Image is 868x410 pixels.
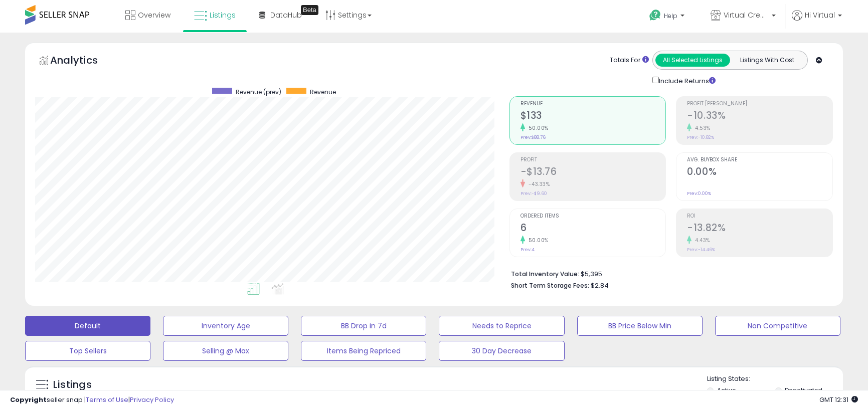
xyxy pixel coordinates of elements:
[649,9,661,22] i: Get Help
[687,157,832,163] span: Avg. Buybox Share
[163,341,288,361] button: Selling @ Max
[301,341,426,361] button: Items Being Repriced
[520,214,666,219] span: Ordered Items
[511,281,589,290] b: Short Term Storage Fees:
[641,2,695,33] a: Help
[520,110,666,123] h2: $133
[50,53,117,70] h5: Analytics
[691,124,711,132] small: 4.53%
[525,124,549,132] small: 50.00%
[520,157,666,163] span: Profit
[785,386,822,394] label: Deactivated
[520,190,547,196] small: Prev: -$9.60
[511,270,579,278] b: Total Inventory Value:
[687,214,832,219] span: ROI
[577,316,703,336] button: BB Price Below Min
[664,12,677,20] span: Help
[439,316,564,336] button: Needs to Reprice
[687,222,832,236] h2: -13.82%
[525,237,549,244] small: 50.00%
[520,134,546,140] small: Prev: $88.76
[520,166,666,179] h2: -$13.76
[792,10,842,33] a: Hi Virtual
[130,395,174,404] a: Privacy Policy
[687,134,714,140] small: Prev: -10.82%
[310,88,336,96] span: Revenue
[591,281,609,290] span: $2.84
[25,341,150,361] button: Top Sellers
[511,267,825,279] li: $5,395
[645,75,728,86] div: Include Returns
[715,316,840,336] button: Non Competitive
[210,10,236,20] span: Listings
[730,54,804,67] button: Listings With Cost
[691,237,710,244] small: 4.43%
[687,166,832,179] h2: 0.00%
[687,110,832,123] h2: -10.33%
[520,101,666,107] span: Revenue
[520,247,535,253] small: Prev: 4
[270,10,302,20] span: DataHub
[10,395,47,404] strong: Copyright
[724,10,769,20] span: Virtual Creative USA
[53,378,92,392] h5: Listings
[10,395,174,405] div: seller snap | |
[525,180,550,188] small: -43.33%
[717,386,736,394] label: Active
[301,5,318,15] div: Tooltip anchor
[655,54,730,67] button: All Selected Listings
[25,316,150,336] button: Default
[520,222,666,236] h2: 6
[687,247,715,253] small: Prev: -14.46%
[610,56,649,65] div: Totals For
[687,101,832,107] span: Profit [PERSON_NAME]
[805,10,835,20] span: Hi Virtual
[236,88,281,96] span: Revenue (prev)
[687,190,711,196] small: Prev: 0.00%
[301,316,426,336] button: BB Drop in 7d
[163,316,288,336] button: Inventory Age
[86,395,128,404] a: Terms of Use
[707,374,843,384] p: Listing States:
[439,341,564,361] button: 30 Day Decrease
[138,10,170,20] span: Overview
[819,395,858,404] span: 2025-10-8 12:31 GMT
